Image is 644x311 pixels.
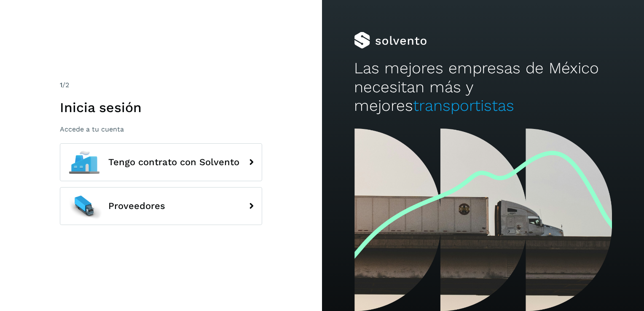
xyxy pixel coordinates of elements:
span: 1 [60,81,62,89]
p: Accede a tu cuenta [60,125,262,133]
button: Tengo contrato con Solvento [60,143,262,181]
span: Proveedores [108,201,165,211]
span: transportistas [413,97,514,115]
h1: Inicia sesión [60,99,262,115]
span: Tengo contrato con Solvento [108,157,239,167]
div: /2 [60,80,262,90]
button: Proveedores [60,187,262,225]
h2: Las mejores empresas de México necesitan más y mejores [354,59,612,115]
